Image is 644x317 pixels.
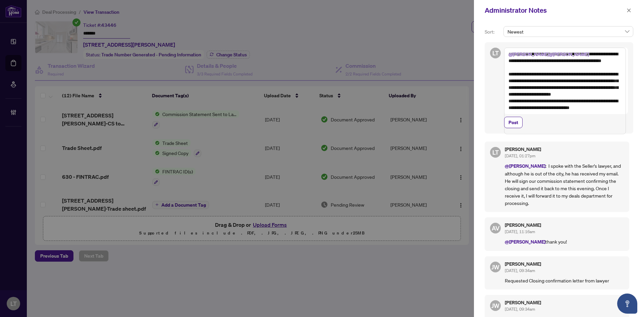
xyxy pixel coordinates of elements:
[485,5,625,15] div: Administrator Notes
[505,277,624,284] p: Requested Closing confirmation letter from lawyer
[505,162,624,207] p: : I spoke with the Seller's lawyer, and although he is out of the city, he has received my email....
[485,28,501,36] p: Sort:
[504,117,523,128] button: Post
[505,268,535,273] span: [DATE], 09:34am
[508,117,518,128] span: Post
[505,239,545,245] span: @[PERSON_NAME]
[491,301,499,310] span: JW
[492,48,499,58] span: LT
[505,163,545,169] span: @[PERSON_NAME]
[505,229,535,234] span: [DATE], 11:16am
[507,27,629,37] span: Newest
[505,262,624,266] h5: [PERSON_NAME]
[505,238,624,246] p: thank you!
[491,262,499,272] span: JW
[492,148,499,157] span: LT
[505,223,624,227] h5: [PERSON_NAME]
[617,294,637,314] button: Open asap
[627,8,631,13] span: close
[505,147,624,152] h5: [PERSON_NAME]
[505,307,535,312] span: [DATE], 09:34am
[505,300,624,305] h5: [PERSON_NAME]
[492,223,499,233] span: AV
[505,153,535,158] span: [DATE], 01:27pm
